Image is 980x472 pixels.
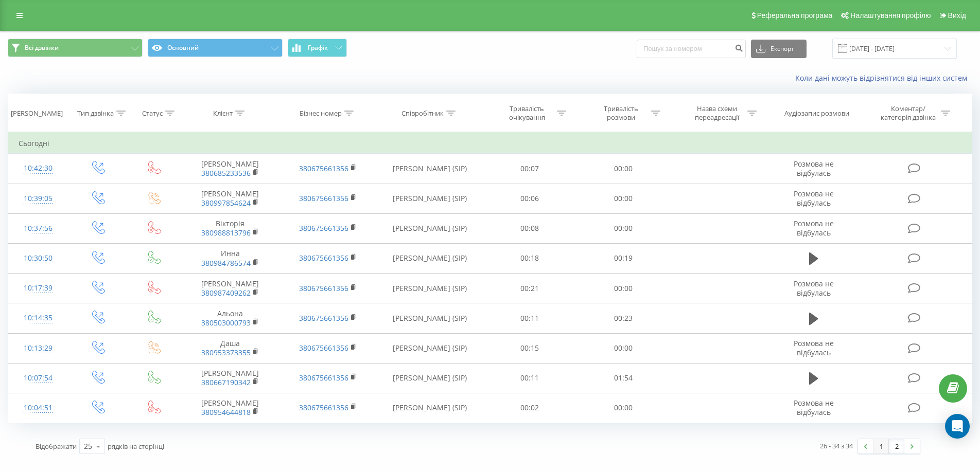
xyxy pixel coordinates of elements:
[181,184,279,213] td: [PERSON_NAME]
[482,333,576,363] td: 00:15
[181,363,279,393] td: [PERSON_NAME]
[8,133,972,154] td: Сьогодні
[84,441,92,451] div: 25
[201,198,251,208] a: 380997854624
[377,243,482,273] td: [PERSON_NAME] (SIP)
[377,184,482,213] td: [PERSON_NAME] (SIP)
[794,398,834,417] span: Розмова не відбулась
[757,11,833,20] span: Реферальна програма
[201,407,251,417] a: 380954644818
[751,40,807,58] button: Експорт
[377,274,482,303] td: [PERSON_NAME] (SIP)
[19,338,58,358] div: 10:13:29
[201,288,251,298] a: 380987409262
[11,109,63,118] div: [PERSON_NAME]
[8,39,143,57] button: Всі дзвінки
[19,278,58,298] div: 10:17:39
[299,283,348,293] a: 380675661356
[299,373,348,383] a: 380675661356
[19,398,58,418] div: 10:04:51
[576,363,671,393] td: 01:54
[299,164,348,173] a: 380675661356
[19,158,58,178] div: 10:42:30
[201,318,251,328] a: 380503000793
[377,303,482,333] td: [PERSON_NAME] (SIP)
[377,363,482,393] td: [PERSON_NAME] (SIP)
[201,377,251,387] a: 380667190342
[19,248,58,268] div: 10:30:50
[36,442,77,451] span: Відображати
[148,39,283,57] button: Основний
[482,184,576,213] td: 00:06
[482,393,576,423] td: 00:02
[181,303,279,333] td: Альона
[25,44,59,52] span: Всі дзвінки
[288,39,347,57] button: Графік
[299,223,348,233] a: 380675661356
[181,213,279,243] td: Вікторія
[201,258,251,268] a: 380984786574
[181,333,279,363] td: Даша
[377,154,482,184] td: [PERSON_NAME] (SIP)
[482,274,576,303] td: 00:21
[181,243,279,273] td: Инна
[889,439,904,453] a: 2
[482,363,576,393] td: 00:11
[576,154,671,184] td: 00:00
[19,219,58,239] div: 10:37:56
[576,333,671,363] td: 00:00
[576,184,671,213] td: 00:00
[181,274,279,303] td: [PERSON_NAME]
[482,154,576,184] td: 00:07
[576,213,671,243] td: 00:00
[77,109,114,118] div: Тип дзвінка
[308,44,328,51] span: Графік
[299,403,348,412] a: 380675661356
[19,308,58,328] div: 10:14:35
[690,104,745,122] div: Назва схеми переадресації
[201,348,251,357] a: 380953373355
[201,168,251,178] a: 380685233536
[181,154,279,184] td: [PERSON_NAME]
[299,253,348,263] a: 380675661356
[299,313,348,323] a: 380675661356
[377,333,482,363] td: [PERSON_NAME] (SIP)
[784,109,849,118] div: Аудіозапис розмови
[820,441,853,451] div: 26 - 34 з 34
[795,73,972,83] a: Коли дані можуть відрізнятися вiд інших систем
[576,393,671,423] td: 00:00
[948,11,966,20] span: Вихід
[401,109,444,118] div: Співробітник
[794,338,834,357] span: Розмова не відбулась
[19,368,58,388] div: 10:07:54
[108,442,164,451] span: рядків на сторінці
[300,109,342,118] div: Бізнес номер
[850,11,931,20] span: Налаштування профілю
[181,393,279,423] td: [PERSON_NAME]
[377,213,482,243] td: [PERSON_NAME] (SIP)
[593,104,649,122] div: Тривалість розмови
[201,228,251,238] a: 380988813796
[576,243,671,273] td: 00:19
[637,40,746,58] input: Пошук за номером
[299,343,348,353] a: 380675661356
[794,159,834,178] span: Розмова не відбулась
[299,193,348,203] a: 380675661356
[499,104,554,122] div: Тривалість очікування
[873,439,889,453] a: 1
[482,213,576,243] td: 00:08
[945,414,970,439] div: Open Intercom Messenger
[377,393,482,423] td: [PERSON_NAME] (SIP)
[878,104,938,122] div: Коментар/категорія дзвінка
[576,303,671,333] td: 00:23
[794,189,834,208] span: Розмова не відбулась
[482,303,576,333] td: 00:11
[142,109,163,118] div: Статус
[794,279,834,298] span: Розмова не відбулась
[576,274,671,303] td: 00:00
[19,189,58,209] div: 10:39:05
[213,109,233,118] div: Клієнт
[482,243,576,273] td: 00:18
[794,219,834,238] span: Розмова не відбулась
